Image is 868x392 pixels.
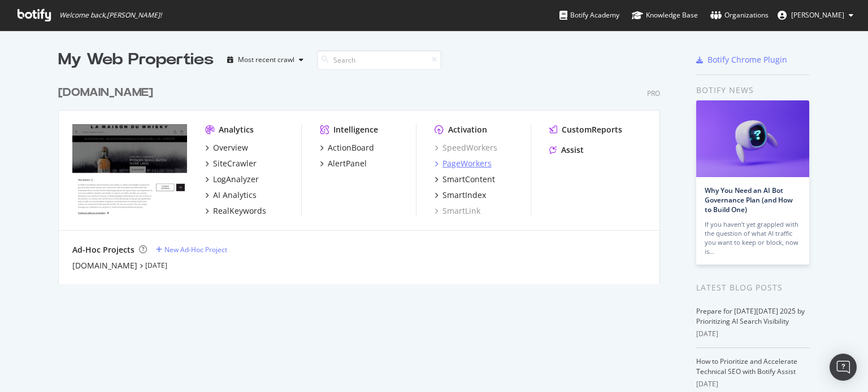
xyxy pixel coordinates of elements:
a: SpeedWorkers [435,142,497,153]
a: SmartContent [435,174,495,185]
div: [DATE] [696,329,810,339]
a: Assist [549,144,584,156]
a: ActionBoard [320,142,374,153]
a: Botify Chrome Plugin [696,54,787,65]
div: My Web Properties [58,49,214,71]
a: PageWorkers [435,158,492,169]
button: [PERSON_NAME] [769,6,862,24]
a: AI Analytics [205,190,257,201]
div: LogAnalyzer [213,174,259,185]
a: SmartIndex [435,190,486,201]
div: SiteCrawler [213,158,257,169]
a: SmartLink [435,205,480,217]
div: SmartIndex [442,190,486,201]
a: New Ad-Hoc Project [156,245,227,254]
div: AI Analytics [213,190,257,201]
div: ActionBoard [328,142,374,153]
a: CustomReports [549,124,622,135]
div: PageWorkers [442,158,492,169]
div: RealKeywords [213,205,266,217]
a: [DATE] [145,261,167,270]
a: [DOMAIN_NAME] [58,85,158,101]
a: RealKeywords [205,205,266,217]
div: Ad-Hoc Projects [72,244,134,256]
div: Pro [647,89,660,98]
span: Quentin JEZEQUEL [791,10,844,20]
div: Latest Blog Posts [696,281,810,294]
div: Open Intercom Messenger [830,354,857,381]
a: [DOMAIN_NAME] [72,260,137,271]
div: Knowledge Base [632,10,698,21]
button: Most recent crawl [223,51,308,69]
img: Why You Need an AI Bot Governance Plan (and How to Build One) [696,100,809,177]
div: Botify news [696,84,810,96]
div: [DATE] [696,379,810,389]
a: Prepare for [DATE][DATE] 2025 by Prioritizing AI Search Visibility [696,306,805,326]
div: Overview [213,142,248,153]
div: If you haven’t yet grappled with the question of what AI traffic you want to keep or block, now is… [705,220,801,256]
div: Botify Chrome Plugin [708,54,787,65]
div: Assist [561,144,584,156]
div: Most recent crawl [238,56,294,63]
input: Search [317,50,441,70]
div: [DOMAIN_NAME] [58,85,153,101]
a: Why You Need an AI Bot Governance Plan (and How to Build One) [705,186,793,214]
div: SmartContent [442,174,495,185]
div: Activation [448,124,487,135]
div: grid [58,71,669,284]
a: AlertPanel [320,158,367,169]
a: How to Prioritize and Accelerate Technical SEO with Botify Assist [696,356,797,376]
a: LogAnalyzer [205,174,259,185]
div: Intelligence [333,124,378,135]
div: Analytics [219,124,254,135]
span: Welcome back, [PERSON_NAME] ! [59,11,162,20]
img: whisky.fr [72,124,187,215]
div: AlertPanel [328,158,367,169]
div: CustomReports [562,124,622,135]
div: Organizations [710,10,769,21]
div: Botify Academy [559,10,619,21]
a: Overview [205,142,248,153]
div: New Ad-Hoc Project [164,245,227,254]
a: SiteCrawler [205,158,257,169]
